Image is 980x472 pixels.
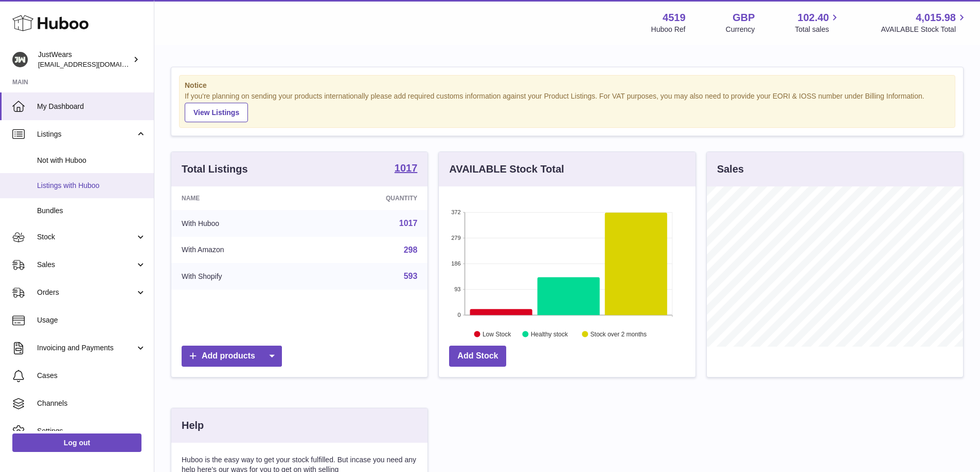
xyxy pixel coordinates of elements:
span: Bundles [37,206,146,216]
span: 4,015.98 [916,11,956,25]
h3: Help [182,419,204,432]
a: 1017 [395,163,418,175]
text: 372 [451,209,460,215]
h3: Sales [717,162,744,176]
span: Invoicing and Payments [37,343,135,353]
h3: AVAILABLE Stock Total [449,162,564,176]
div: JustWears [38,50,131,69]
span: Listings [37,129,135,139]
div: If you're planning on sending your products internationally please add required customs informati... [185,91,950,122]
span: Channels [37,399,146,408]
div: Huboo Ref [651,25,686,34]
a: 298 [404,246,418,254]
text: Stock over 2 months [591,330,647,337]
h3: Total Listings [182,162,248,176]
span: Cases [37,371,146,381]
span: Total sales [795,25,841,34]
span: 102.40 [797,11,829,25]
td: With Shopify [171,263,312,290]
span: Stock [37,232,135,242]
span: My Dashboard [37,102,146,111]
a: Add products [182,346,282,367]
strong: 4519 [663,11,686,25]
text: 0 [458,312,461,318]
span: [EMAIL_ADDRESS][DOMAIN_NAME] [38,60,151,68]
span: Settings [37,426,146,436]
span: AVAILABLE Stock Total [881,25,968,34]
text: Healthy stock [531,330,568,337]
text: 186 [451,260,460,267]
span: Sales [37,260,135,270]
a: 102.40 Total sales [795,11,841,34]
span: Listings with Huboo [37,181,146,191]
text: Low Stock [483,330,511,337]
strong: 1017 [395,163,418,173]
span: Not with Huboo [37,156,146,165]
th: Name [171,186,312,210]
img: internalAdmin-4519@internal.huboo.com [12,52,28,67]
text: 93 [455,286,461,292]
span: Usage [37,315,146,325]
a: Add Stock [449,346,506,367]
th: Quantity [312,186,428,210]
a: 593 [404,272,418,280]
a: 4,015.98 AVAILABLE Stock Total [881,11,968,34]
span: Orders [37,288,135,297]
text: 279 [451,235,460,241]
td: With Amazon [171,237,312,263]
td: With Huboo [171,210,312,237]
strong: Notice [185,81,950,90]
a: 1017 [399,219,418,228]
a: View Listings [185,103,248,122]
a: Log out [12,433,141,452]
div: Currency [726,25,755,34]
strong: GBP [733,11,755,25]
